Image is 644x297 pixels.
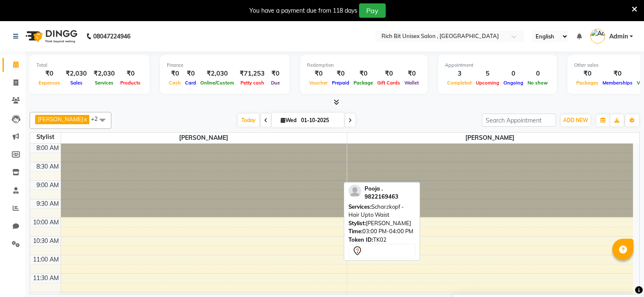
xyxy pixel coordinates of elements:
span: Time: [348,228,362,234]
div: 3 [445,69,474,79]
span: Pooja . [365,185,383,192]
div: Stylist [30,133,61,142]
div: 10:00 AM [31,218,61,227]
iframe: chat widget [608,263,636,289]
div: ₹0 [183,69,198,79]
img: Admin [590,29,605,44]
div: 9:30 AM [35,199,61,208]
span: Completed [445,80,474,86]
div: 11:00 AM [31,255,61,264]
div: ₹0 [167,69,183,79]
input: Search Appointment [482,114,556,127]
b: 08047224946 [93,25,130,48]
div: 9:00 AM [35,181,61,190]
div: ₹2,030 [62,69,90,79]
div: ₹0 [268,69,283,79]
span: Sales [68,80,85,86]
img: logo [22,25,80,48]
div: 10:30 AM [31,237,61,245]
img: profile [348,185,361,197]
div: 5 [474,69,501,79]
div: ₹0 [351,69,375,79]
span: Packages [574,80,600,86]
span: Voucher [307,80,330,86]
span: Expenses [36,80,62,86]
span: No show [525,80,550,86]
div: ₹0 [118,69,143,79]
span: Today [238,114,259,127]
div: TK02 [348,236,415,244]
span: [PERSON_NAME] [347,133,633,143]
span: Online/Custom [198,80,236,86]
div: Finance [167,62,283,69]
span: Token ID: [348,236,373,243]
span: +2 [91,115,104,122]
span: [PERSON_NAME] [38,116,83,123]
span: Memberships [600,80,635,86]
div: ₹71,253 [236,69,268,79]
span: Cash [167,80,183,86]
div: You have a payment due from 118 days [249,6,357,15]
span: ADD NEW [563,117,588,123]
span: [PERSON_NAME] [61,133,347,143]
div: ₹0 [330,69,351,79]
button: ADD NEW [561,114,590,126]
div: 11:30 AM [31,274,61,283]
div: 0 [501,69,525,79]
span: Products [118,80,143,86]
span: Wallet [402,80,421,86]
div: 8:00 AM [35,144,61,153]
a: x [83,116,87,123]
div: ₹0 [307,69,330,79]
span: Wed [279,117,299,123]
div: 9822169463 [365,193,398,201]
span: Ongoing [501,80,525,86]
span: Scharzkopf - Hair Upto Waist [348,203,404,218]
div: Appointment [445,62,550,69]
div: ₹0 [36,69,62,79]
span: Stylist: [348,220,366,226]
span: Services: [348,203,371,210]
div: 0 [525,69,550,79]
div: ₹0 [402,69,421,79]
button: Pay [359,3,386,18]
div: Redemption [307,62,421,69]
div: 03:00 PM-04:00 PM [348,227,415,236]
span: Upcoming [474,80,501,86]
div: Total [36,62,143,69]
span: Due [269,80,282,86]
span: Petty cash [238,80,266,86]
span: Services [93,80,116,86]
span: Admin [609,32,628,41]
div: ₹2,030 [90,69,118,79]
span: Card [183,80,198,86]
div: [PERSON_NAME] [348,219,415,228]
div: ₹2,030 [198,69,236,79]
div: ₹0 [375,69,402,79]
div: ₹0 [574,69,600,79]
div: ₹0 [600,69,635,79]
input: 2025-10-01 [299,114,341,127]
span: Package [351,80,375,86]
div: 8:30 AM [35,162,61,171]
span: Prepaid [330,80,351,86]
span: Gift Cards [375,80,402,86]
